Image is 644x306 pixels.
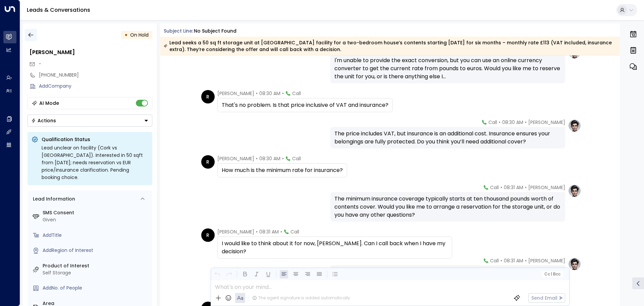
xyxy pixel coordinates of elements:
[43,262,150,269] label: Product of Interest
[39,72,152,79] div: [PHONE_NUMBER]
[43,232,150,239] div: AddTitle
[252,295,350,301] div: The agent signature is added automatically
[222,101,388,109] div: That's no problem. Is that price inclusive of VAT and insurance?
[282,90,284,97] span: •
[504,257,523,264] span: 08:31 AM
[500,257,502,264] span: •
[504,184,523,191] span: 08:31 AM
[194,28,236,35] div: No subject found
[544,272,560,276] span: Cc Bcc
[222,239,448,256] div: I would like to think about it for now, [PERSON_NAME]. Can I call back when I have my decision?
[31,118,56,124] div: Actions
[488,119,497,126] span: Call
[217,90,254,97] span: [PERSON_NAME]
[43,285,150,292] div: AddNo. of People
[43,269,150,276] div: Self Storage
[334,195,561,219] div: The minimum insurance coverage typically starts at ten thousand pounds worth of contents cover. W...
[500,184,502,191] span: •
[201,90,215,103] div: R
[259,90,280,97] span: 08:30 AM
[39,83,152,90] div: AddCompany
[43,247,150,254] div: AddRegion of Interest
[282,155,284,162] span: •
[31,195,75,203] div: Lead Information
[28,115,152,127] button: Actions
[43,216,150,223] div: Given
[259,228,279,235] span: 08:31 AM
[490,257,499,264] span: Call
[130,32,149,38] span: On Hold
[164,28,193,34] span: Subject Line:
[334,56,561,81] div: I'm unable to provide the exact conversion, but you can use an online currency converter to get t...
[528,257,565,264] span: [PERSON_NAME]
[213,270,221,278] button: Undo
[256,228,258,235] span: •
[568,119,581,132] img: profile-logo.png
[292,155,301,162] span: Call
[256,155,258,162] span: •
[30,48,152,56] div: [PERSON_NAME]
[222,166,343,174] div: How much is the minimum rate for insurance?
[502,119,523,126] span: 08:30 AM
[217,155,254,162] span: [PERSON_NAME]
[124,29,128,41] div: •
[42,136,148,143] p: Qualification Status
[525,184,527,191] span: •
[334,130,561,146] div: The price includes VAT, but insurance is an additional cost. Insurance ensures your belongings ar...
[201,155,215,169] div: R
[217,228,254,235] span: [PERSON_NAME]
[290,228,299,235] span: Call
[201,228,215,242] div: R
[42,144,148,181] div: Lead unclear on facility (Cork vs [GEOGRAPHIC_DATA]). Interested in 50 sqft from [DATE]; needs re...
[490,184,499,191] span: Call
[499,119,500,126] span: •
[256,90,258,97] span: •
[551,272,552,276] span: |
[28,115,152,127] div: Button group with a nested menu
[528,119,565,126] span: [PERSON_NAME]
[528,184,565,191] span: [PERSON_NAME]
[39,60,41,67] span: -
[292,90,301,97] span: Call
[525,257,527,264] span: •
[280,228,282,235] span: •
[39,100,59,106] div: AI Mode
[225,270,233,278] button: Redo
[568,184,581,198] img: profile-logo.png
[27,6,90,14] a: Leads & Conversations
[43,209,150,216] label: SMS Consent
[164,39,616,53] div: Lead seeks a 50 sq ft storage unit at [GEOGRAPHIC_DATA] facility for a two-bedroom house’s conten...
[541,271,563,277] button: Cc|Bcc
[525,119,527,126] span: •
[568,257,581,271] img: profile-logo.png
[259,155,280,162] span: 08:30 AM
